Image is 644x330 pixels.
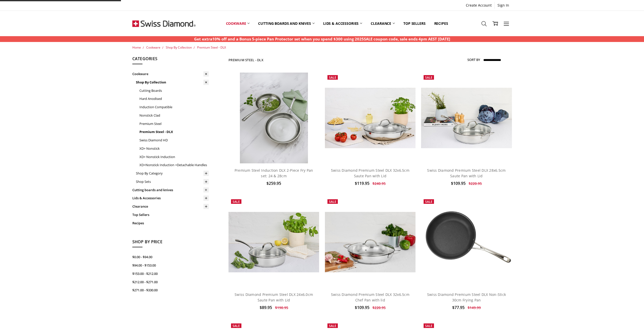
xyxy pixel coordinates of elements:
img: Premium steel DLX 2pc fry pan set (28 and 24cm) life style shot [240,73,308,163]
a: Shop Sets [136,178,209,186]
span: Sale [425,200,432,204]
span: Sale [425,75,432,80]
span: $77.95 [452,305,465,310]
h5: Categories [132,56,209,64]
a: $212.00 - $271.00 [132,278,209,286]
a: Top Sellers [399,12,430,35]
span: Sale [233,200,240,204]
a: $153.00 - $212.00 [132,270,209,278]
span: $119.95 [355,181,369,186]
a: XD+ Nonstick Induction [139,153,209,161]
a: Premium Steel Induction DLX 2-Piece Fry Pan set: 24 & 28cm [235,168,313,178]
span: $220.95 [372,305,386,310]
a: $94.00 - $153.00 [132,261,209,270]
a: Hard Anodised [139,95,209,103]
a: Lids & Accessories [132,194,209,202]
a: Shop By Collection [136,78,209,86]
a: Cookware [146,45,160,50]
label: Sort By [467,56,480,64]
a: Create Account [463,2,494,9]
a: Swiss Diamond Premium Steel DLX 28x6.5cm Saute Pan with Lid [421,73,512,163]
a: Cookware [132,70,209,78]
span: $190.95 [275,305,288,310]
a: Cutting boards and knives [132,186,209,194]
a: Cookware [222,12,254,35]
h1: Premium Steel - DLX [228,58,263,62]
a: XD+ Nonstick [139,144,209,153]
span: $259.95 [266,181,281,186]
a: $271.00 - $330.00 [132,286,209,294]
a: XD+Nonstick Induction +Detachable Handles [139,161,209,169]
img: Swiss Diamond Premium Steel DLX Non-Stick 30cm Frying Pan [421,197,512,287]
a: Premium steel DLX 2pc fry pan set (28 and 24cm) life style shot [228,73,319,163]
a: Swiss Diamond Premium Steel DLX Non-Stick 30cm Frying Pan [427,292,506,302]
img: Swiss Diamond Premium Steel DLX 24x6.0cm Saute Pan with Lid [228,212,319,272]
a: Cutting boards and knives [254,12,319,35]
span: $149.99 [468,305,481,310]
a: Swiss Diamond Premium Steel DLX 32x6.5cm Chef Pan with lid [325,197,416,287]
a: Shop By Category [136,169,209,178]
a: Top Sellers [132,211,209,219]
a: Home [132,45,141,50]
p: Get extra10% off and a Bonus 5-piece Pan Protector set when you spend $300 using 2025SALE coupon ... [194,36,450,42]
a: Swiss Diamond Premium Steel DLX 24x6.0cm Saute Pan with Lid [228,197,319,287]
a: Recipes [430,12,452,35]
span: Sale [233,324,240,328]
a: $0.00 - $94.00 [132,253,209,261]
img: Swiss Diamond Premium Steel DLX 28x6.5cm Saute Pan with Lid [421,88,512,148]
span: $240.95 [372,181,386,186]
a: Premium Steel - DLX [197,45,226,50]
a: Swiss Diamond Premium Steel DLX 28x6.5cm Saute Pan with Lid [427,168,506,178]
span: $109.95 [355,305,369,310]
a: Induction Compatible [139,103,209,111]
a: Swiss Diamond Premium Steel DLX 32x6.5cm Saute Pan with Lid [331,168,409,178]
img: Swiss Diamond Premium Steel DLX 32x6.5cm Saute Pan with Lid [325,88,416,148]
a: Swiss Diamond Premium Steel DLX 24x6.0cm Saute Pan with Lid [235,292,313,302]
a: Recipes [132,219,209,227]
img: Free Shipping On Every Order [132,11,196,36]
a: Premium Steel [139,120,209,128]
img: Swiss Diamond Premium Steel DLX 32x6.5cm Chef Pan with lid [325,212,416,272]
a: Swiss Diamond HD [139,136,209,144]
a: Premium Steel - DLX [139,128,209,136]
span: $109.95 [451,181,466,186]
h5: Shop By Price [132,239,209,247]
a: Clearance [366,12,399,35]
a: Swiss Diamond Premium Steel DLX 32x6.5cm Chef Pan with lid [331,292,409,302]
a: Nonstick Clad [139,111,209,120]
a: Lids & Accessories [319,12,366,35]
span: Sale [329,324,336,328]
span: Sale [425,324,432,328]
span: Sale [329,200,336,204]
a: Clearance [132,202,209,211]
a: Shop By Collection [166,45,192,50]
a: Swiss Diamond Premium Steel DLX 32x6.5cm Saute Pan with Lid [325,73,416,163]
a: Sign In [495,2,512,9]
a: Cutting Boards [139,86,209,95]
span: Sale [329,75,336,80]
span: $89.95 [260,305,272,310]
span: $220.95 [469,181,482,186]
